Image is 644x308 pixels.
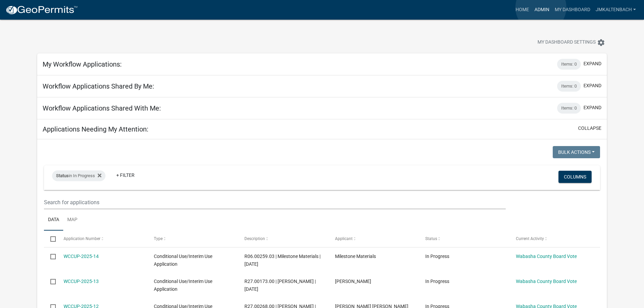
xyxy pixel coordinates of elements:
[244,236,265,241] span: Description
[154,279,212,292] span: Conditional Use/Interim Use Application
[583,60,601,67] button: expand
[63,209,81,231] a: Map
[557,81,581,92] div: Items: 0
[583,104,601,111] button: expand
[335,236,353,241] span: Applicant
[557,103,581,114] div: Items: 0
[583,82,601,89] button: expand
[538,39,596,47] span: My Dashboard Settings
[64,236,100,241] span: Application Number
[509,231,600,247] datatable-header-cell: Current Activity
[335,279,371,284] span: Brandon
[516,236,544,241] span: Current Activity
[56,173,69,178] span: Status
[43,125,148,133] h5: Applications Needing My Attention:
[244,279,316,292] span: R27.00173.00 | Brandon Van Asten | 08/12/2025
[552,3,593,16] a: My Dashboard
[154,236,163,241] span: Type
[513,3,532,16] a: Home
[43,60,122,68] h5: My Workflow Applications:
[52,170,105,181] div: in In Progress
[516,279,577,284] a: Wabasha County Board Vote
[43,82,154,90] h5: Workflow Applications Shared By Me:
[44,231,57,247] datatable-header-cell: Select
[111,169,140,181] a: + Filter
[425,279,449,284] span: In Progress
[425,254,449,259] span: In Progress
[328,231,419,247] datatable-header-cell: Applicant
[557,59,581,70] div: Items: 0
[64,254,99,259] a: WCCUP-2025-14
[553,146,600,158] button: Bulk Actions
[238,231,329,247] datatable-header-cell: Description
[425,236,437,241] span: Status
[335,254,376,259] span: Milestone Materials
[532,36,611,49] button: My Dashboard Settingssettings
[154,254,212,267] span: Conditional Use/Interim Use Application
[558,171,592,183] button: Columns
[244,254,320,267] span: R06.00259.03 | Milestone Materials | 08/20/2025
[43,104,161,112] h5: Workflow Applications Shared With Me:
[44,209,63,231] a: Data
[419,231,509,247] datatable-header-cell: Status
[64,279,99,284] a: WCCUP-2025-13
[593,3,639,16] a: jmkaltenbach
[597,39,605,47] i: settings
[578,125,601,132] button: collapse
[516,254,577,259] a: Wabasha County Board Vote
[57,231,148,247] datatable-header-cell: Application Number
[147,231,238,247] datatable-header-cell: Type
[532,3,552,16] a: Admin
[44,195,505,209] input: Search for applications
